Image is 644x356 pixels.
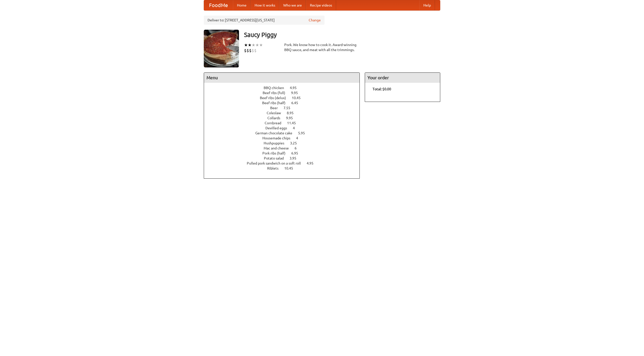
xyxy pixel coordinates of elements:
span: Coleslaw [267,111,286,115]
li: ★ [248,42,252,48]
span: 7.55 [284,106,295,110]
li: $ [252,48,254,53]
span: 5.95 [298,131,310,135]
div: Deliver to: [STREET_ADDRESS][US_STATE] [204,16,325,25]
li: ★ [259,42,263,48]
span: 6.95 [291,151,303,155]
a: Pork ribs (half) 6.95 [262,151,307,155]
li: $ [249,48,252,53]
a: Mac and cheese 6 [264,146,306,150]
span: Beef ribs (half) [262,101,291,105]
a: Beef ribs (half) 6.45 [262,101,307,105]
a: Housemade chips 4 [262,136,307,140]
a: Pulled pork sandwich on a soft roll 4.95 [247,161,323,165]
a: Potato salad 3.95 [264,156,306,160]
li: ★ [252,42,255,48]
span: 4.95 [307,161,318,165]
a: BBQ chicken 4.95 [264,86,306,90]
span: Riblets [267,166,284,170]
li: $ [254,48,257,53]
span: 8.95 [287,111,299,115]
a: Beef ribs (delux) 10.45 [260,96,310,100]
span: Potato salad [264,156,289,160]
a: FoodMe [204,0,233,10]
span: Beef ribs (delux) [260,96,291,100]
a: Recipe videos [306,0,336,10]
h4: Your order [365,73,440,83]
span: German chocolate cake [255,131,297,135]
span: 10.45 [292,96,306,100]
span: Devilled eggs [265,126,292,130]
span: 3.95 [290,156,301,160]
span: 10.45 [284,166,298,170]
a: Beer 7.55 [270,106,300,110]
li: ★ [244,42,248,48]
span: Housemade chips [262,136,295,140]
a: Beef ribs (full) 9.95 [263,91,307,95]
a: Cornbread 11.45 [265,121,305,125]
a: German chocolate cake 5.95 [255,131,314,135]
span: BBQ chicken [264,86,289,90]
span: 4 [293,126,300,130]
b: Total: $0.00 [373,87,391,91]
span: 11.45 [287,121,301,125]
div: Pork. We know how to cook it. Award-winning BBQ sauce, and meat with all the trimmings. [284,42,360,52]
span: 6 [295,146,302,150]
a: Home [233,0,251,10]
a: Devilled eggs 4 [265,126,304,130]
span: Hushpuppies [264,141,289,145]
span: Pulled pork sandwich on a soft roll [247,161,306,165]
h4: Menu [204,73,359,83]
span: 4.95 [290,86,302,90]
a: Collards 9.95 [267,116,302,120]
span: 6.45 [291,101,303,105]
h3: Saucy Piggy [244,30,440,40]
span: Pork ribs (half) [262,151,291,155]
span: Cornbread [265,121,286,125]
span: Beer [270,106,283,110]
a: Hushpuppies 3.25 [264,141,306,145]
span: Collards [267,116,285,120]
span: 9.95 [291,91,303,95]
span: 9.95 [286,116,298,120]
li: ★ [255,42,259,48]
img: angular.jpg [204,30,239,67]
span: Mac and cheese [264,146,294,150]
span: 4 [296,136,303,140]
a: Who we are [279,0,306,10]
li: $ [244,48,247,53]
a: Change [309,18,321,23]
a: Help [419,0,435,10]
span: Beef ribs (full) [263,91,290,95]
a: Coleslaw 8.95 [267,111,303,115]
span: 3.25 [290,141,302,145]
li: $ [247,48,249,53]
a: Riblets 10.45 [267,166,302,170]
a: How it works [251,0,279,10]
